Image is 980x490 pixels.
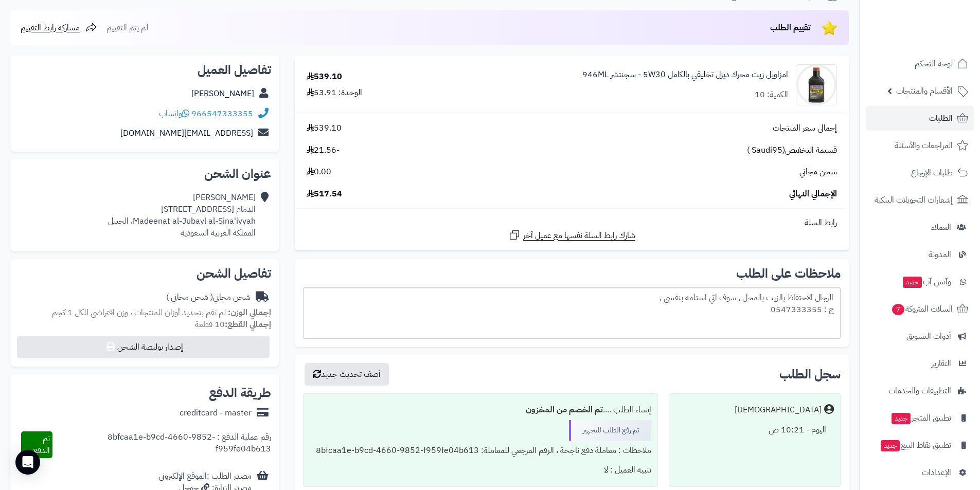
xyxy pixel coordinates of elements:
span: 539.10 [307,122,342,134]
div: رابط السلة [299,217,845,229]
a: إشعارات التحويلات البنكية [866,188,974,212]
a: [EMAIL_ADDRESS][DOMAIN_NAME] [120,127,253,139]
small: 10 قطعة [195,318,271,331]
span: 0.00 [307,166,331,178]
span: لم تقم بتحديد أوزان للمنتجات ، وزن افتراضي للكل 1 كجم [52,306,226,319]
div: شحن مجاني [166,292,251,303]
button: أضف تحديث جديد [305,363,389,386]
strong: إجمالي الوزن: [228,306,271,319]
b: تم الخصم من المخزون [526,404,603,416]
span: تطبيق نقاط البيع [880,438,951,452]
span: شارك رابط السلة نفسها مع عميل آخر [523,230,635,242]
span: التقارير [932,356,951,371]
span: الأقسام والمنتجات [896,84,953,98]
div: تم رفع الطلب للتجهيز [569,420,651,441]
a: الطلبات [866,106,974,131]
span: جديد [881,440,900,451]
a: تطبيق نقاط البيعجديد [866,433,974,458]
span: شحن مجاني [799,166,837,178]
span: المدونة [929,247,951,262]
span: التطبيقات والخدمات [888,384,951,398]
span: العملاء [931,220,951,234]
span: لم يتم التقييم [106,22,148,34]
a: المدونة [866,242,974,267]
div: 539.10 [307,71,342,83]
button: إصدار بوليصة الشحن [17,336,270,358]
div: إنشاء الطلب .... [310,400,651,420]
a: وآتس آبجديد [866,269,974,294]
div: اليوم - 10:21 ص [675,420,834,440]
h3: سجل الطلب [779,368,841,380]
a: لوحة التحكم [866,51,974,76]
a: تطبيق المتجرجديد [866,406,974,430]
span: المراجعات والأسئلة [895,138,953,153]
div: [PERSON_NAME] الدمام [STREET_ADDRESS] Madeenat al-Jubayl al-Sina'iyyah، الجبيل المملكة العربية ال... [108,192,256,239]
span: إشعارات التحويلات البنكية [875,193,953,207]
div: تنبيه العميل : لا [310,460,651,480]
span: لوحة التحكم [915,57,953,71]
a: أدوات التسويق [866,324,974,349]
a: التطبيقات والخدمات [866,378,974,403]
div: الرجال الاحتفاظ بالزيت بالمحل , سوف اتي استلمه بنفسي , ج : 0547333355 [303,287,841,339]
span: تطبيق المتجر [890,411,951,425]
a: التقارير [866,351,974,376]
span: السلات المتروكة [891,302,953,316]
span: 517.54 [307,188,342,200]
h2: طريقة الدفع [209,387,271,399]
div: Open Intercom Messenger [15,450,40,475]
div: [DEMOGRAPHIC_DATA] [735,404,822,416]
span: الطلبات [929,111,953,125]
span: تم الدفع [33,432,50,457]
span: الإعدادات [922,465,951,480]
img: logo-2.png [910,8,970,29]
div: ملاحظات : معاملة دفع ناجحة ، الرقم المرجعي للمعاملة: 8bfcaa1e-b9cd-4660-9852-f959fe04b613 [310,441,651,461]
span: وآتس آب [902,275,951,289]
h2: تفاصيل العميل [19,64,271,76]
div: creditcard - master [180,407,252,419]
div: الكمية: 10 [755,89,788,101]
a: الإعدادات [866,460,974,485]
span: جديد [892,413,911,424]
img: 1753775795-dhdqt-ea-90x90.jpg [796,64,836,105]
h2: ملاحظات على الطلب [303,267,841,280]
a: واتساب [159,107,189,120]
span: إجمالي سعر المنتجات [773,122,837,134]
a: مشاركة رابط التقييم [21,22,97,34]
h2: عنوان الشحن [19,168,271,180]
a: السلات المتروكة7 [866,297,974,321]
div: الوحدة: 53.91 [307,87,362,99]
a: طلبات الإرجاع [866,160,974,185]
span: تقييم الطلب [770,22,811,34]
a: 966547333355 [191,107,253,120]
span: طلبات الإرجاع [911,166,953,180]
span: أدوات التسويق [906,329,951,343]
a: امزاويل زيت محرك ديزل تخليقي بالكامل 5W30 - سجنتشر 946ML [582,69,788,81]
div: رقم عملية الدفع : 8bfcaa1e-b9cd-4660-9852-f959fe04b613 [52,431,271,458]
a: شارك رابط السلة نفسها مع عميل آخر [508,229,635,242]
a: المراجعات والأسئلة [866,133,974,158]
span: قسيمة التخفيض(Saudi95 ) [747,144,837,156]
span: جديد [903,277,922,288]
strong: إجمالي القطع: [225,318,271,331]
a: العملاء [866,215,974,240]
span: ( شحن مجاني ) [166,291,213,303]
span: -21.56 [307,144,340,156]
span: 7 [892,304,904,315]
span: مشاركة رابط التقييم [21,22,80,34]
span: الإجمالي النهائي [789,188,837,200]
a: [PERSON_NAME] [191,87,254,100]
h2: تفاصيل الشحن [19,267,271,280]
